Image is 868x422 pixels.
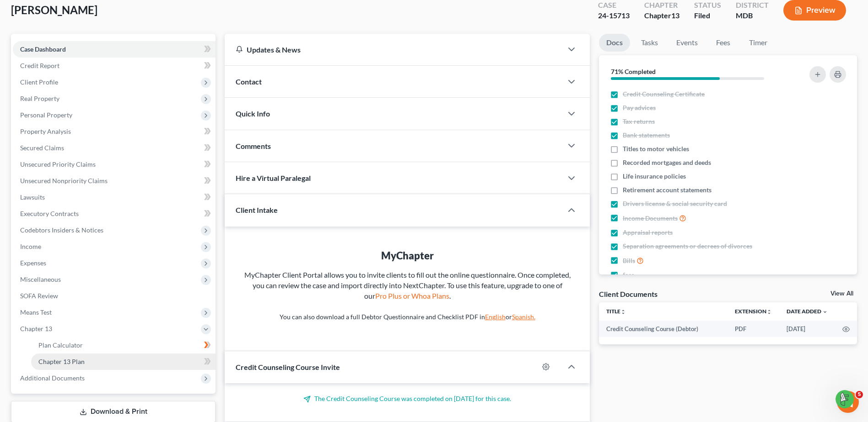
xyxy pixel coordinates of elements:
[623,199,727,208] span: Drivers license & social security card
[20,193,45,201] span: Lawsuits
[38,358,85,365] span: Chapter 13 Plan
[598,11,630,21] div: 24-15713
[623,172,686,181] span: Life insurance policies
[13,123,216,140] a: Property Analysis
[623,214,678,223] span: Income Documents
[623,90,705,99] span: Credit Counseling Certificate
[620,309,626,315] i: unfold_more
[236,363,340,371] span: Credit Counseling Course Invite
[623,228,673,237] span: Appraisal reports
[599,34,630,52] a: Docs
[13,206,216,222] a: Executory Contracts
[20,111,72,119] span: Personal Property
[634,34,665,52] a: Tasks
[11,3,97,16] span: [PERSON_NAME]
[236,174,311,182] span: Hire a Virtual Paralegal
[623,242,752,251] span: Separation agreements or decrees of divorces
[236,77,262,86] span: Contact
[623,256,635,265] span: Bills
[709,34,738,52] a: Fees
[13,58,216,74] a: Credit Report
[13,189,216,206] a: Lawsuits
[20,144,64,152] span: Secured Claims
[736,11,769,21] div: MDB
[236,142,271,150] span: Comments
[669,34,705,52] a: Events
[611,68,656,75] strong: 71% Completed
[20,243,41,250] span: Income
[728,321,779,337] td: PDF
[623,117,655,126] span: Tax returns
[856,391,863,398] span: 5
[13,156,216,173] a: Unsecured Priority Claims
[779,321,835,337] td: [DATE]
[20,275,61,283] span: Miscellaneous
[742,34,775,52] a: Timer
[20,259,46,267] span: Expenses
[20,374,85,382] span: Additional Documents
[599,289,658,299] div: Client Documents
[787,308,828,315] a: Date Added expand_more
[375,291,449,300] a: Pro Plus or Whoa Plans
[20,292,58,300] span: SOFA Review
[236,206,278,214] span: Client Intake
[20,177,108,185] span: Unsecured Nonpriority Claims
[822,309,828,315] i: expand_more
[13,140,216,156] a: Secured Claims
[623,270,634,280] span: fees
[644,11,679,21] div: Chapter
[623,185,712,195] span: Retirement account statements
[20,226,103,234] span: Codebtors Insiders & Notices
[20,78,58,86] span: Client Profile
[20,325,52,332] span: Chapter 13
[13,41,216,58] a: Case Dashboard
[38,341,83,349] span: Plan Calculator
[243,248,571,263] div: MyChapter
[671,11,679,20] span: 13
[20,160,96,168] span: Unsecured Priority Claims
[244,270,571,300] span: MyChapter Client Portal allows you to invite clients to fill out the online questionnaire. Once c...
[623,144,689,153] span: Titles to motor vehicles
[694,11,721,21] div: Filed
[485,313,506,321] a: English
[623,131,670,140] span: Bank statements
[20,210,79,217] span: Executory Contracts
[599,321,728,337] td: Credit Counseling Course (Debtor)
[20,45,66,53] span: Case Dashboard
[766,309,772,315] i: unfold_more
[31,337,216,353] a: Plan Calculator
[830,290,853,297] a: View All
[735,308,772,315] a: Extensionunfold_more
[236,45,551,54] div: Updates & News
[20,308,52,316] span: Means Test
[243,312,571,322] p: You can also download a full Debtor Questionnaire and Checklist PDF in or
[20,95,59,102] span: Real Property
[20,62,59,69] span: Credit Report
[13,173,216,189] a: Unsecured Nonpriority Claims
[623,158,711,167] span: Recorded mortgages and deeds
[512,313,535,321] a: Spanish.
[13,288,216,304] a: SOFA Review
[20,127,71,135] span: Property Analysis
[606,308,626,315] a: Titleunfold_more
[31,353,216,370] a: Chapter 13 Plan
[236,394,579,403] p: The Credit Counseling Course was completed on [DATE] for this case.
[623,103,656,112] span: Pay advices
[236,109,270,118] span: Quick Info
